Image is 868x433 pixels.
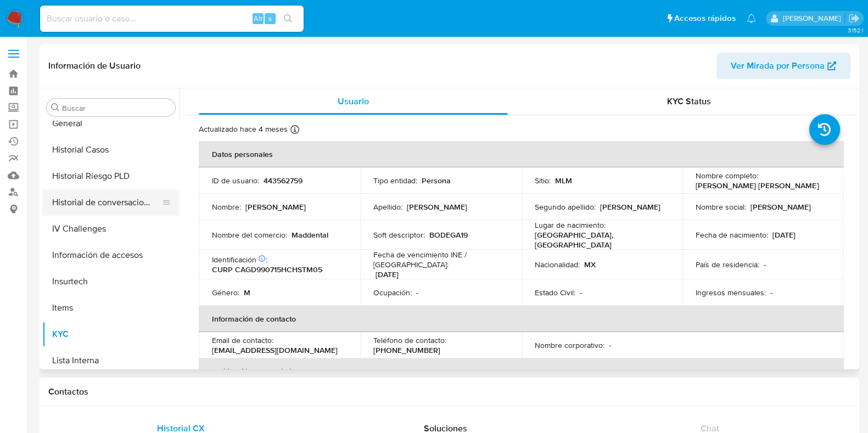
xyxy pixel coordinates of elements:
[373,288,412,297] p: Ocupación :
[245,202,306,212] p: [PERSON_NAME]
[376,269,399,279] p: [DATE]
[373,230,425,240] p: Soft descriptor :
[42,268,180,295] button: Insurtech
[584,260,596,269] p: MX
[264,176,303,185] p: 443562759
[48,60,141,71] h1: Información de Usuario
[42,321,180,347] button: KYC
[42,110,180,137] button: General
[535,340,604,350] p: Nombre corporativo :
[407,202,467,212] p: [PERSON_NAME]
[212,335,273,345] p: Email de contacto :
[696,171,758,181] p: Nombre completo :
[212,288,239,297] p: Género :
[212,345,338,355] p: [EMAIL_ADDRESS][DOMAIN_NAME]
[751,202,811,212] p: [PERSON_NAME]
[848,13,860,24] a: Salir
[667,95,711,108] span: KYC Status
[212,230,287,240] p: Nombre del comercio :
[696,288,766,297] p: Ingresos mensuales :
[244,288,250,297] p: M
[199,306,844,332] th: Información de contacto
[42,137,180,163] button: Historial Casos
[42,189,171,216] button: Historial de conversaciones
[277,11,299,26] button: search-icon
[42,242,180,268] button: Información de accesos
[42,216,180,242] button: IV Challenges
[535,230,665,250] p: [GEOGRAPHIC_DATA], [GEOGRAPHIC_DATA]
[212,176,259,185] p: ID de usuario :
[42,163,180,189] button: Historial Riesgo PLD
[199,141,844,167] th: Datos personales
[535,288,575,297] p: Estado Civil :
[770,288,772,297] p: -
[609,340,611,350] p: -
[373,176,417,185] p: Tipo entidad :
[696,230,768,240] p: Fecha de nacimiento :
[535,202,596,212] p: Segundo apellido :
[373,250,508,269] p: Fecha de vencimiento INE / [GEOGRAPHIC_DATA] :
[535,220,606,230] p: Lugar de nacimiento :
[772,230,796,240] p: [DATE]
[422,176,451,185] p: Persona
[199,124,288,134] p: Actualizado hace 4 meses
[696,202,746,212] p: Nombre social :
[429,230,468,240] p: BODEGA19
[40,12,304,26] input: Buscar usuario o caso...
[373,202,402,212] p: Apellido :
[268,13,272,24] span: s
[580,288,582,297] p: -
[764,260,766,269] p: -
[416,288,418,297] p: -
[212,255,267,265] p: Identificación :
[782,13,844,24] p: marianathalie.grajeda@mercadolibre.com.mx
[716,53,850,79] button: Ver Mirada por Persona
[254,13,262,24] span: Alt
[731,53,825,79] span: Ver Mirada por Persona
[373,345,440,355] p: [PHONE_NUMBER]
[696,181,819,190] p: [PERSON_NAME] [PERSON_NAME]
[292,230,328,240] p: Maddental
[696,260,759,269] p: País de residencia :
[42,347,180,374] button: Lista Interna
[373,335,446,345] p: Teléfono de contacto :
[600,202,660,212] p: [PERSON_NAME]
[747,14,756,23] a: Notificaciones
[62,103,171,113] input: Buscar
[42,295,180,321] button: Items
[212,202,241,212] p: Nombre :
[338,95,369,108] span: Usuario
[674,13,736,24] span: Accesos rápidos
[535,260,580,269] p: Nacionalidad :
[48,386,850,397] h1: Contactos
[199,358,844,385] th: Verificación y cumplimiento
[51,103,60,112] button: Buscar
[555,176,572,185] p: MLM
[535,176,551,185] p: Sitio :
[212,265,322,274] p: CURP CAGD990715HCHSTM05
